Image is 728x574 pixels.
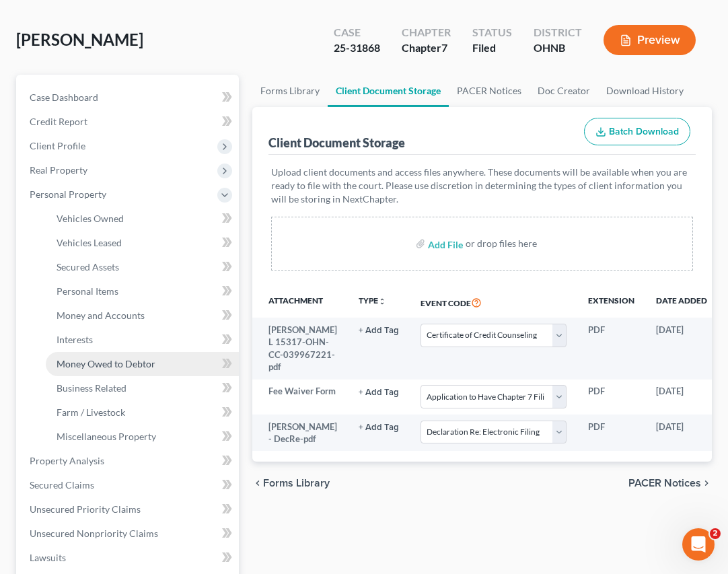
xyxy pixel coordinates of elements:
a: Property Analysis [19,449,239,473]
a: Money and Accounts [46,303,239,328]
span: Miscellaneous Property [57,431,156,442]
span: Money and Accounts [57,310,145,321]
button: chevron_left Forms Library [252,478,330,489]
button: + Add Tag [359,423,399,432]
span: Business Related [57,382,126,394]
span: 7 [441,41,447,54]
span: Unsecured Nonpriority Claims [30,528,158,539]
td: [PERSON_NAME] - DecRe-pdf [252,415,348,452]
th: Date added [645,287,718,318]
span: Unsecured Priority Claims [30,503,141,515]
span: Farm / Livestock [57,406,125,418]
div: OHNB [534,40,582,56]
a: Farm / Livestock [46,400,239,425]
span: Property Analysis [30,455,104,466]
td: [DATE] [645,380,718,415]
div: Client Document Storage [268,135,405,151]
a: Lawsuits [19,546,239,570]
span: Real Property [30,164,87,176]
a: Money Owed to Debtor [46,352,239,376]
a: Case Dashboard [19,85,239,110]
iframe: Intercom live chat [682,528,715,561]
button: TYPEunfold_more [359,297,386,306]
span: Personal Items [57,285,118,297]
span: Secured Assets [57,261,119,273]
span: Forms Library [263,478,330,489]
a: PACER Notices [449,75,530,107]
div: 25-31868 [334,40,380,56]
a: Doc Creator [530,75,598,107]
a: + Add Tag [359,324,399,336]
i: unfold_more [378,297,386,306]
span: Secured Claims [30,479,94,491]
span: [PERSON_NAME] [16,30,143,49]
p: Upload client documents and access files anywhere. These documents will be available when you are... [271,166,693,206]
th: Event Code [410,287,577,318]
a: Vehicles Owned [46,207,239,231]
a: Vehicles Leased [46,231,239,255]
span: Vehicles Owned [57,213,124,224]
th: Attachment [252,287,348,318]
span: Credit Report [30,116,87,127]
i: chevron_left [252,478,263,489]
a: Download History [598,75,692,107]
td: [DATE] [645,415,718,452]
span: Personal Property [30,188,106,200]
td: [DATE] [645,318,718,380]
td: PDF [577,415,645,452]
th: Extension [577,287,645,318]
a: Interests [46,328,239,352]
span: Case Dashboard [30,92,98,103]
div: Filed [472,40,512,56]
a: Forms Library [252,75,328,107]
button: + Add Tag [359,388,399,397]
button: + Add Tag [359,326,399,335]
a: Personal Items [46,279,239,303]
div: Case [334,25,380,40]
i: chevron_right [701,478,712,489]
button: Preview [604,25,696,55]
a: Secured Assets [46,255,239,279]
div: District [534,25,582,40]
a: + Add Tag [359,421,399,433]
div: Chapter [402,40,451,56]
a: Secured Claims [19,473,239,497]
div: Chapter [402,25,451,40]
span: Client Profile [30,140,85,151]
span: Lawsuits [30,552,66,563]
button: PACER Notices chevron_right [628,478,712,489]
a: Client Document Storage [328,75,449,107]
span: Batch Download [609,126,679,137]
a: Unsecured Priority Claims [19,497,239,522]
span: Money Owed to Debtor [57,358,155,369]
a: Unsecured Nonpriority Claims [19,522,239,546]
td: PDF [577,318,645,380]
a: Business Related [46,376,239,400]
span: 2 [710,528,721,539]
td: [PERSON_NAME] L 15317-OHN-CC-039967221-pdf [252,318,348,380]
td: PDF [577,380,645,415]
span: Interests [57,334,93,345]
a: Credit Report [19,110,239,134]
a: Miscellaneous Property [46,425,239,449]
a: + Add Tag [359,385,399,398]
div: or drop files here [466,237,537,250]
span: PACER Notices [628,478,701,489]
td: Fee Waiver Form [252,380,348,415]
span: Vehicles Leased [57,237,122,248]
div: Status [472,25,512,40]
button: Batch Download [584,118,690,146]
